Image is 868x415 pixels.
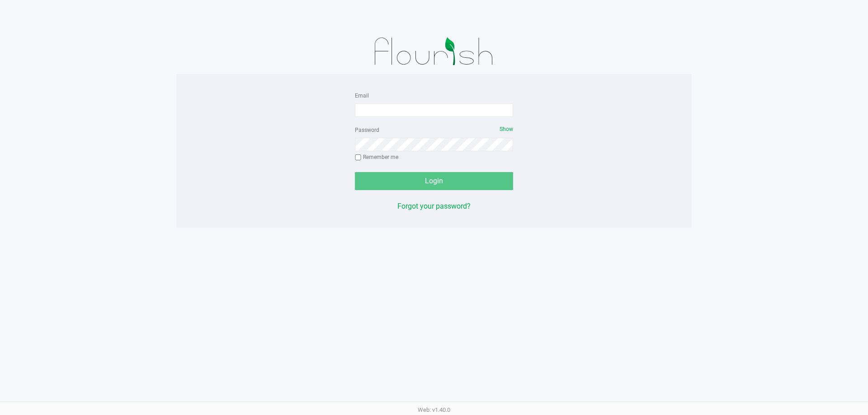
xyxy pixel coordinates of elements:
span: Web: v1.40.0 [418,406,450,413]
input: Remember me [355,154,361,161]
label: Remember me [355,153,398,161]
label: Email [355,92,369,100]
button: Forgot your password? [397,201,471,212]
label: Password [355,126,379,134]
span: Show [500,126,513,132]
